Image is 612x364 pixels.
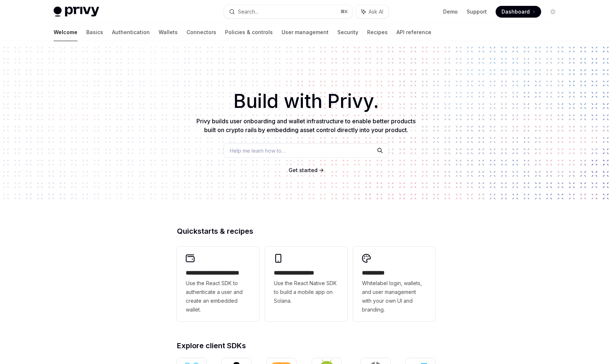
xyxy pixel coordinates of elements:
[225,23,273,41] a: Policies & controls
[289,167,318,174] a: Get started
[86,23,103,41] a: Basics
[274,279,338,305] span: Use the React Native SDK to build a mobile app on Solana.
[238,7,258,16] div: Search...
[224,5,352,18] button: Search...⌘K
[186,279,250,314] span: Use the React SDK to authenticate a user and create an embedded wallet.
[353,247,435,321] a: **** *****Whitelabel login, wallets, and user management with your own UI and branding.
[340,9,348,15] span: ⌘ K
[356,5,388,18] button: Ask AI
[289,167,318,173] span: Get started
[177,227,253,235] span: Quickstarts & recipes
[282,23,329,41] a: User management
[369,8,383,15] span: Ask AI
[396,23,431,41] a: API reference
[196,117,416,134] span: Privy builds user onboarding and wallet infrastructure to enable better products built on crypto ...
[187,23,216,41] a: Connectors
[337,23,358,41] a: Security
[467,8,487,15] a: Support
[362,279,427,314] span: Whitelabel login, wallets, and user management with your own UI and branding.
[443,8,458,15] a: Demo
[233,95,379,108] span: Build with Privy.
[547,6,559,18] button: Toggle dark mode
[54,23,77,41] a: Welcome
[496,6,541,18] a: Dashboard
[230,147,286,154] span: Help me learn how to…
[265,247,347,321] a: **** **** **** ***Use the React Native SDK to build a mobile app on Solana.
[112,23,150,41] a: Authentication
[177,342,246,349] span: Explore client SDKs
[501,8,530,15] span: Dashboard
[159,23,178,41] a: Wallets
[54,7,99,17] img: light logo
[367,23,388,41] a: Recipes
